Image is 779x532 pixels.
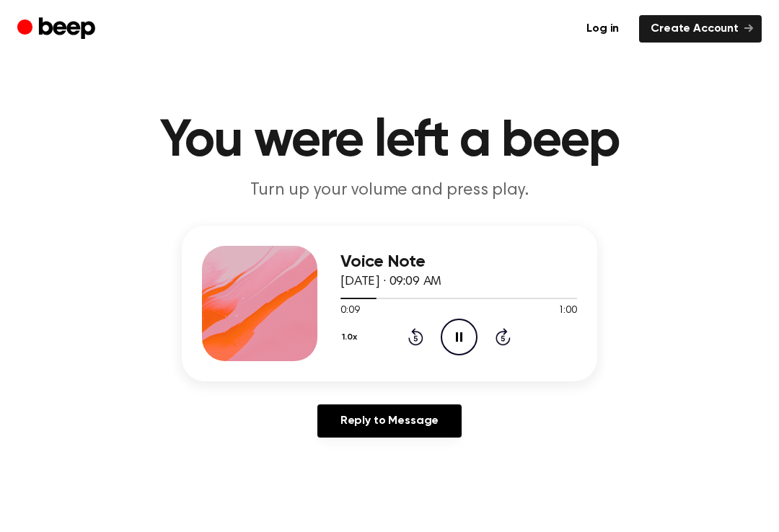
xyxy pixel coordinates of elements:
p: Turn up your volume and press play. [113,179,666,203]
a: Log in [575,15,630,43]
button: 1.0x [340,325,363,350]
a: Create Account [639,15,762,43]
h3: Voice Note [340,252,577,272]
span: [DATE] · 09:09 AM [340,275,441,288]
a: Reply to Message [317,404,462,438]
a: Beep [17,15,99,43]
span: 0:09 [340,303,359,319]
h1: You were left a beep [20,115,759,167]
span: 1:00 [558,303,577,319]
